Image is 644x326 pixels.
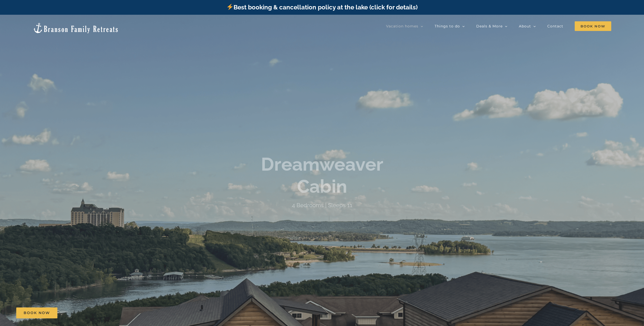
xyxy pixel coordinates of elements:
span: Vacation homes [386,24,418,28]
nav: Main Menu [386,21,611,31]
a: Deals & More [476,21,507,31]
span: Things to do [435,24,460,28]
img: ⚡️ [227,4,233,10]
h4: 4 Bedrooms | Sleeps 11 [292,202,352,208]
a: Best booking & cancellation policy at the lake (click for details) [226,4,417,11]
b: Dreamweaver Cabin [261,153,383,197]
a: Contact [547,21,563,31]
img: Branson Family Retreats Logo [33,22,119,34]
a: Vacation homes [386,21,423,31]
span: Deals & More [476,24,503,28]
span: Book Now [575,21,611,31]
span: Contact [547,24,563,28]
span: About [519,24,531,28]
a: Things to do [435,21,465,31]
a: Book Now [16,307,57,318]
a: About [519,21,536,31]
span: Book Now [24,311,50,315]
